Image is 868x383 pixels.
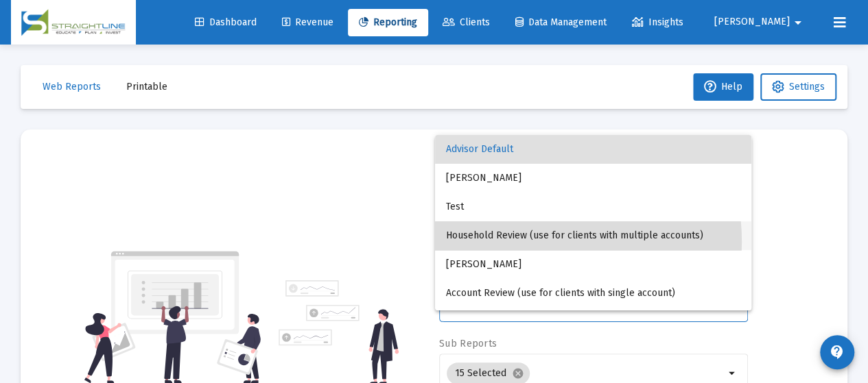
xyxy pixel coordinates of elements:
span: Household Review (use for clients with multiple accounts) [446,221,740,250]
span: Advisor Default [446,135,740,164]
span: [PERSON_NAME] [446,250,740,279]
span: [PERSON_NAME] [446,164,740,193]
span: Account Review (use for clients with single account) [446,279,740,308]
span: [PERSON_NAME] Report [446,308,740,336]
span: Test [446,193,740,221]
